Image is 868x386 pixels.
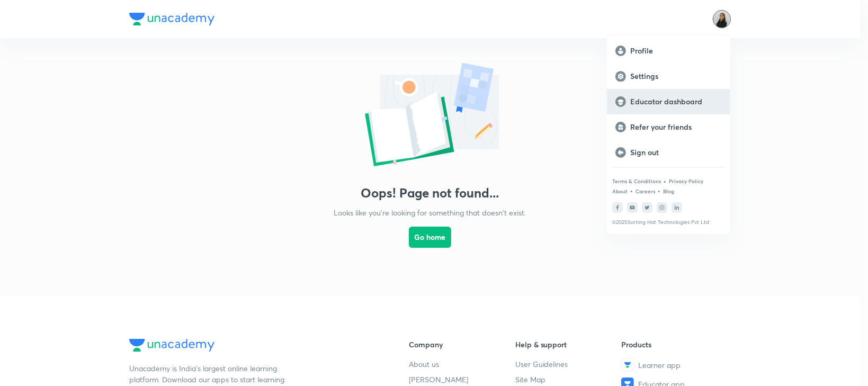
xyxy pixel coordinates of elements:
p: Refer your friends [630,122,722,132]
a: Settings [607,64,730,89]
p: Sign out [630,148,722,157]
div: • [663,176,667,186]
p: Profile [630,46,722,56]
div: • [657,186,661,195]
a: Careers [636,188,655,194]
a: Profile [607,38,730,64]
a: About [612,188,628,194]
p: © 2025 Sorting Hat Technologies Pvt Ltd [612,219,725,226]
a: Refer your friends [607,114,730,140]
a: Educator dashboard [607,89,730,114]
p: Settings [630,71,722,81]
div: • [630,186,633,195]
a: Blog [663,188,674,194]
a: Privacy Policy [669,178,703,184]
p: Educator dashboard [630,97,722,106]
a: Terms & Conditions [612,178,661,184]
